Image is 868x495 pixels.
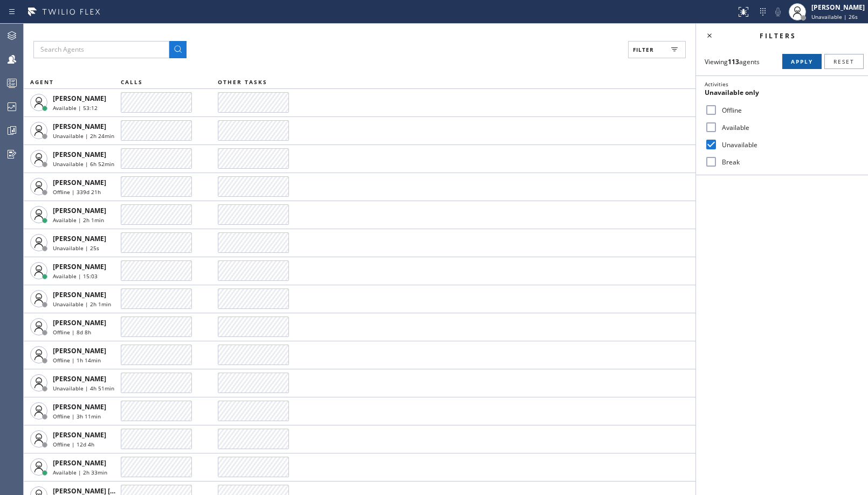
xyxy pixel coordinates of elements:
[53,160,114,168] span: Unavailable | 6h 52min
[633,46,654,53] span: Filter
[53,262,106,271] span: [PERSON_NAME]
[53,300,111,308] span: Unavailable | 2h 1min
[705,80,859,88] div: Activities
[791,58,813,65] span: Apply
[53,104,98,112] span: Available | 53:12
[53,234,106,243] span: [PERSON_NAME]
[53,356,101,364] span: Offline | 1h 14min
[53,178,106,187] span: [PERSON_NAME]
[811,13,858,20] span: Unavailable | 26s
[833,58,855,65] span: Reset
[53,188,101,196] span: Offline | 339d 21h
[53,328,91,336] span: Offline | 8d 8h
[53,318,106,327] span: [PERSON_NAME]
[53,244,99,252] span: Unavailable | 25s
[811,3,865,12] div: [PERSON_NAME]
[33,41,169,58] input: Search Agents
[718,106,859,115] label: Offline
[53,206,106,215] span: [PERSON_NAME]
[121,78,143,86] span: CALLS
[218,78,267,86] span: OTHER TASKS
[782,54,822,69] button: Apply
[53,441,94,448] span: Offline | 12d 4h
[53,150,106,159] span: [PERSON_NAME]
[53,430,106,439] span: [PERSON_NAME]
[53,272,98,280] span: Available | 15:03
[824,54,864,69] button: Reset
[718,140,859,149] label: Unavailable
[53,412,101,420] span: Offline | 3h 11min
[53,374,106,383] span: [PERSON_NAME]
[53,216,104,224] span: Available | 2h 1min
[628,41,686,58] button: Filter
[53,346,106,355] span: [PERSON_NAME]
[53,122,106,131] span: [PERSON_NAME]
[53,132,114,140] span: Unavailable | 2h 24min
[53,458,106,467] span: [PERSON_NAME]
[30,78,54,86] span: AGENT
[760,31,796,40] span: Filters
[718,157,859,167] label: Break
[770,4,786,19] button: Mute
[705,57,760,66] span: Viewing agents
[53,469,107,476] span: Available | 2h 33min
[53,94,106,103] span: [PERSON_NAME]
[705,88,759,97] span: Unavailable only
[53,384,114,392] span: Unavailable | 4h 51min
[718,123,859,132] label: Available
[53,290,106,299] span: [PERSON_NAME]
[53,402,106,411] span: [PERSON_NAME]
[728,57,739,66] strong: 113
